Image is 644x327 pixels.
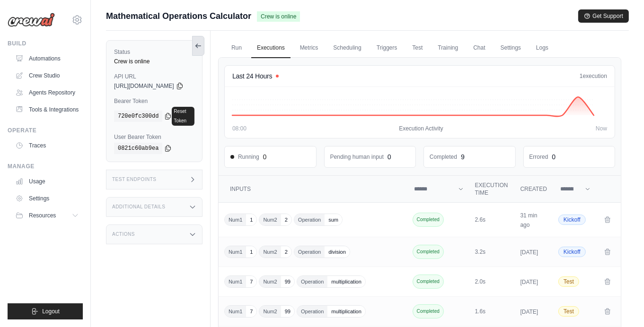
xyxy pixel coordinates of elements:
span: [URL][DOMAIN_NAME] [114,82,174,90]
button: Logout [8,303,83,319]
span: Operation [294,246,325,258]
span: division [325,246,350,258]
h3: Actions [112,232,135,237]
span: Test [558,276,579,287]
span: Operation [294,214,325,225]
code: 0821c60ab9ea [114,143,162,154]
th: Execution Time [469,176,515,203]
div: Operate [8,127,83,134]
span: Resources [29,212,56,219]
div: 2.0s [475,278,509,285]
span: Operation [297,306,327,317]
span: 2 [281,214,291,225]
div: 0 [552,152,556,162]
a: Settings [495,38,527,58]
span: 99 [281,276,294,287]
span: Num2 [259,214,281,225]
label: Status [114,48,194,56]
label: User Bearer Token [114,133,194,141]
a: Logs [530,38,554,58]
th: Created [515,176,553,203]
span: Num2 [259,276,281,287]
a: Metrics [294,38,324,58]
dd: Errored [529,153,548,161]
h4: Last 24 Hours [232,71,272,81]
span: 1 [580,73,583,79]
a: Chat [468,38,491,58]
span: 99 [281,306,294,317]
a: Settings [11,191,83,206]
div: execution [580,72,607,80]
span: Num2 [259,246,281,258]
div: 3.2s [475,248,509,256]
div: 2.6s [475,216,509,224]
div: 9 [461,152,465,162]
span: Operation [297,276,327,287]
span: Completed [413,275,444,289]
a: Tools & Integrations [11,102,83,117]
a: Scheduling [327,38,367,58]
span: multiplication [327,306,365,317]
a: Traces [11,138,83,153]
a: Usage [11,174,83,189]
time: [DATE] [520,279,538,285]
label: API URL [114,73,194,80]
h3: Test Endpoints [112,177,157,182]
span: 7 [246,276,256,287]
span: Completed [413,213,444,227]
div: 0 [388,152,391,162]
a: Executions [251,38,291,58]
span: Num1 [225,306,246,317]
span: Num2 [259,306,281,317]
th: Inputs [219,176,409,203]
button: Resources [11,208,83,223]
span: 2 [281,246,291,258]
span: Kickoff [558,215,586,225]
label: Bearer Token [114,97,194,105]
div: 1.6s [475,308,509,315]
time: [DATE] [520,249,538,256]
a: Test [406,38,428,58]
button: Get Support [578,9,629,23]
a: Crew Studio [11,68,83,83]
span: Now [596,125,607,132]
span: Completed [413,304,444,318]
a: Run [226,38,247,58]
dd: Pending human input [330,153,384,161]
a: Reset Token [172,107,194,126]
span: Logout [42,308,60,315]
a: Triggers [371,38,403,58]
a: Agents Repository [11,85,83,100]
time: [DATE] [520,309,538,315]
div: Crew is online [114,58,194,65]
a: Training [432,38,464,58]
span: Mathematical Operations Calculator [106,9,251,23]
code: 720e0fc300dd [114,111,162,122]
div: Manage [8,163,83,170]
span: Num1 [225,214,246,225]
img: Logo [8,13,55,27]
span: Num1 [225,246,246,258]
a: Automations [11,51,83,66]
h3: Additional Details [112,204,165,210]
span: multiplication [327,276,365,287]
span: Crew is online [257,11,300,22]
div: Build [8,40,83,47]
time: 31 min ago [520,212,538,228]
span: Kickoff [558,247,586,257]
dd: Completed [430,153,457,161]
div: 0 [263,152,267,162]
span: Execution Activity [399,125,443,132]
span: Running [230,153,259,161]
span: Completed [413,245,444,259]
span: 08:00 [232,125,247,132]
span: Test [558,306,579,317]
span: Num1 [225,276,246,287]
span: 1 [246,214,256,225]
span: sum [325,214,342,225]
span: 1 [246,246,256,258]
span: 7 [246,306,256,317]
